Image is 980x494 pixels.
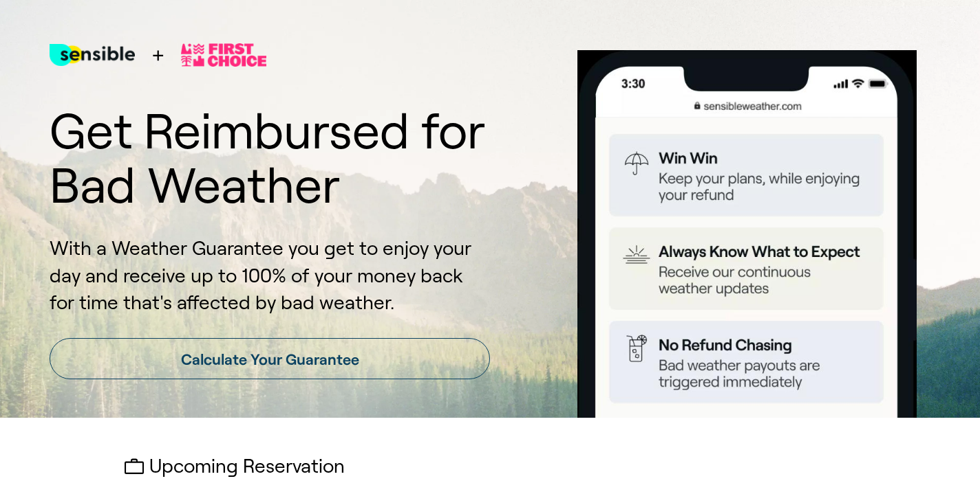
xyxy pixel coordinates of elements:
[50,104,490,213] h1: Get Reimbursed for Bad Weather
[50,27,135,82] img: test for bg
[125,456,856,478] h2: Upcoming Reservation
[151,40,164,71] span: +
[50,338,490,379] a: Calculate Your Guarantee
[50,235,490,316] p: With a Weather Guarantee you get to enjoy your day and receive up to 100% of your money back for ...
[564,50,930,418] img: Product box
